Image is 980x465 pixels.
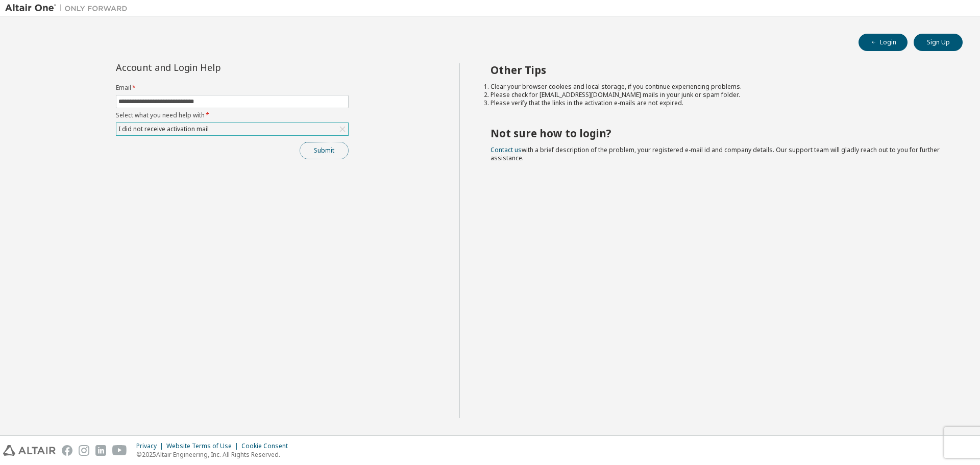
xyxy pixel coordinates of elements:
[3,445,56,456] img: altair_logo.svg
[136,450,294,459] p: © 2025 Altair Engineering, Inc. All Rights Reserved.
[116,111,349,119] label: Select what you need help with
[914,34,963,51] button: Sign Up
[491,83,945,91] li: Clear your browser cookies and local storage, if you continue experiencing problems.
[116,63,302,71] div: Account and Login Help
[116,123,348,135] div: I did not receive activation mail
[79,445,89,456] img: instagram.svg
[112,445,127,456] img: youtube.svg
[136,442,166,450] div: Privacy
[491,127,945,140] h2: Not sure how to login?
[166,442,241,450] div: Website Terms of Use
[5,3,133,13] img: Altair One
[491,91,945,99] li: Please check for [EMAIL_ADDRESS][DOMAIN_NAME] mails in your junk or spam folder.
[491,99,945,107] li: Please verify that the links in the activation e-mails are not expired.
[116,84,349,92] label: Email
[117,124,210,135] div: I did not receive activation mail
[491,63,945,77] h2: Other Tips
[95,445,106,456] img: linkedin.svg
[62,445,72,456] img: facebook.svg
[491,145,940,162] span: with a brief description of the problem, your registered e-mail id and company details. Our suppo...
[491,145,522,154] a: Contact us
[241,442,294,450] div: Cookie Consent
[300,142,349,159] button: Submit
[859,34,908,51] button: Login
